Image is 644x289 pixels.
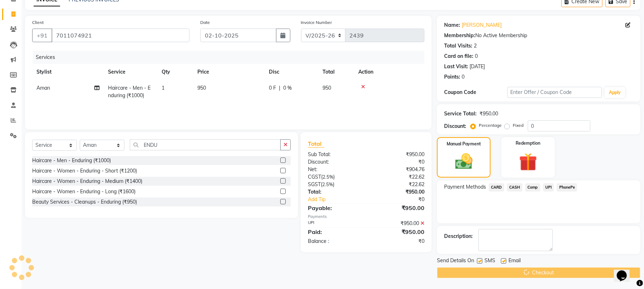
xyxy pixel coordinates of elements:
[32,178,142,185] div: Haircare - Women - Enduring - Medium (₹1400)
[444,233,473,240] div: Description:
[308,174,321,180] span: CGST
[303,151,366,158] div: Sub Total:
[366,228,430,236] div: ₹950.00
[308,181,321,188] span: SGST
[32,64,104,80] th: Stylist
[32,29,52,42] button: +91
[32,198,137,206] div: Beauty Services - Cleanups - Enduring (₹950)
[470,63,485,70] div: [DATE]
[444,73,460,81] div: Points:
[366,238,430,245] div: ₹0
[480,110,498,118] div: ₹950.00
[32,157,111,164] div: Haircare - Men - Enduring (₹1000)
[303,166,366,173] div: Net:
[450,151,478,171] img: _cash.svg
[323,85,331,91] span: 950
[32,167,137,175] div: Haircare - Women - Enduring - Short (₹1200)
[475,53,478,60] div: 0
[162,85,164,91] span: 1
[301,19,332,26] label: Invoice Number
[489,183,504,191] span: CARD
[462,73,464,81] div: 0
[447,141,481,147] label: Manual Payment
[507,183,522,191] span: CASH
[33,51,430,64] div: Services
[508,257,521,266] span: Email
[444,110,477,118] div: Service Total:
[318,64,354,80] th: Total
[303,220,366,227] div: UPI
[303,173,366,181] div: ( )
[444,63,468,70] div: Last Visit:
[366,188,430,196] div: ₹950.00
[308,140,324,148] span: Total
[437,257,474,266] span: Send Details On
[444,183,486,191] span: Payment Methods
[193,64,265,80] th: Price
[32,19,44,26] label: Client
[303,181,366,188] div: ( )
[525,183,540,191] span: Comp
[513,151,543,173] img: _gift.svg
[283,84,292,92] span: 0 %
[354,64,424,80] th: Action
[557,183,577,191] span: PhonePe
[32,188,136,195] div: Haircare - Women - Enduring - Long (₹1600)
[130,139,281,150] input: Search or Scan
[265,64,318,80] th: Disc
[543,183,554,191] span: UPI
[322,181,333,187] span: 2.5%
[108,85,151,99] span: Haircare - Men - Enduring (₹1000)
[279,84,280,92] span: |
[444,32,633,39] div: No Active Membership
[200,19,210,26] label: Date
[444,123,466,130] div: Discount:
[197,85,206,91] span: 950
[444,21,460,29] div: Name:
[303,196,377,203] a: Add Tip
[157,64,193,80] th: Qty
[444,42,472,50] div: Total Visits:
[507,87,602,98] input: Enter Offer / Coupon Code
[614,260,637,282] iframe: chat widget
[366,158,430,166] div: ₹0
[479,122,502,129] label: Percentage
[444,89,507,96] div: Coupon Code
[474,42,477,50] div: 2
[444,53,473,60] div: Card on file:
[269,84,276,92] span: 0 F
[444,32,475,39] div: Membership:
[366,166,430,173] div: ₹904.76
[308,214,424,220] div: Payments
[462,21,502,29] a: [PERSON_NAME]
[516,140,540,146] label: Redemption
[51,29,190,42] input: Search by Name/Mobile/Email/Code
[323,174,333,180] span: 2.5%
[303,188,366,196] div: Total:
[377,196,430,203] div: ₹0
[303,204,366,212] div: Payable:
[366,204,430,212] div: ₹950.00
[366,173,430,181] div: ₹22.62
[366,181,430,188] div: ₹22.62
[366,220,430,227] div: ₹950.00
[303,228,366,236] div: Paid:
[104,64,157,80] th: Service
[366,151,430,158] div: ₹950.00
[303,238,366,245] div: Balance :
[605,87,625,98] button: Apply
[36,85,50,91] span: Aman
[513,122,523,129] label: Fixed
[303,158,366,166] div: Discount:
[485,257,495,266] span: SMS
